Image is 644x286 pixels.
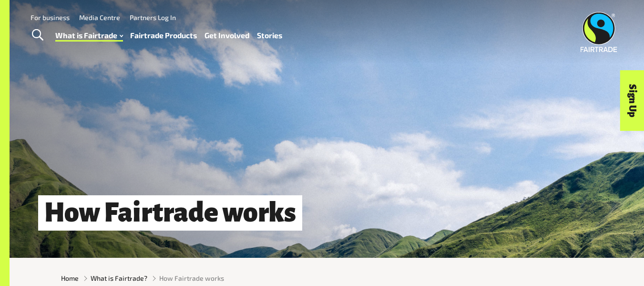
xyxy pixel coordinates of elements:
[130,29,197,42] a: Fairtrade Products
[91,273,147,283] a: What is Fairtrade?
[55,29,123,42] a: What is Fairtrade
[204,29,249,42] a: Get Involved
[61,273,79,283] a: Home
[38,195,302,230] h1: How Fairtrade works
[79,13,120,21] a: Media Centre
[26,23,49,47] a: Toggle Search
[257,29,282,42] a: Stories
[581,12,617,52] img: Fairtrade Australia New Zealand logo
[31,13,70,21] a: For business
[130,13,176,21] a: Partners Log In
[159,273,224,283] span: How Fairtrade works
